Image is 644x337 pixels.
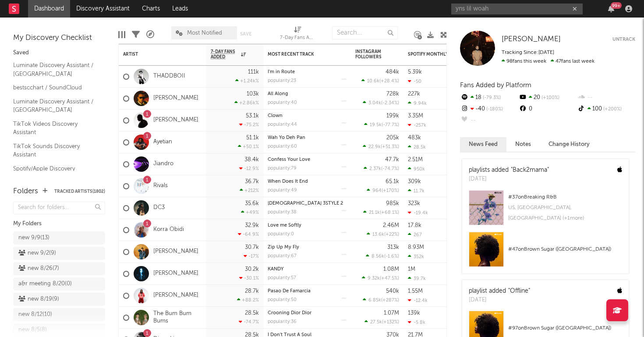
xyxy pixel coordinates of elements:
[240,188,259,193] div: +212 %
[367,188,399,193] div: ( )
[238,144,259,149] div: +50.1 %
[240,32,251,36] button: Save
[408,188,425,194] div: 11.7k
[268,92,347,96] div: All Along
[246,113,259,119] div: 53.1k
[408,100,427,106] div: 9.94k
[508,288,530,294] a: "Offline"
[123,52,189,57] div: Artist
[362,275,399,281] div: ( )
[280,33,315,43] div: 7-Day Fans Added (7-Day Fans Added)
[268,276,296,280] div: popularity: 57
[18,309,52,320] div: new 8/12 ( 10 )
[245,288,259,294] div: 28.7k
[366,253,399,259] div: ( )
[153,73,185,80] a: THADDBOII
[363,144,399,149] div: ( )
[268,245,299,250] a: Zip Up My Fly
[508,244,622,255] div: # 47 on Brown Sugar ([GEOGRAPHIC_DATA])
[245,223,259,228] div: 32.9k
[372,188,382,193] span: 964
[237,297,259,303] div: +88.2 %
[239,319,259,325] div: -74.7 %
[408,254,424,259] div: 352k
[386,113,399,119] div: 199k
[245,245,259,250] div: 30.7k
[13,202,105,214] input: Search for folders...
[239,122,259,128] div: -75.2 %
[502,35,561,44] a: [PERSON_NAME]
[381,276,398,281] span: +47.5 %
[13,48,105,58] div: Saved
[153,204,165,212] a: DC3
[18,279,72,289] div: a&r meeting 8/20 ( 0 )
[18,233,50,243] div: new 9/9 ( 13 )
[268,179,347,184] div: When Does It End
[511,167,549,173] a: "Back2mama"
[245,179,259,184] div: 36.7k
[462,190,629,232] a: #37onBreaking R&BUS, [GEOGRAPHIC_DATA], [GEOGRAPHIC_DATA] (+1more)
[370,320,382,325] span: 27.5k
[268,311,347,316] div: Crooning Dior Dior
[153,292,198,299] a: [PERSON_NAME]
[13,293,105,306] a: new 8/19(9)
[13,219,105,229] div: My Folders
[502,50,554,55] span: Tracking Since: [DATE]
[268,254,297,259] div: popularity: 67
[268,267,283,272] a: KANDY
[369,210,380,215] span: 21.1k
[248,69,259,75] div: 111k
[280,22,315,47] div: 7-Day Fans Added (7-Day Fans Added)
[268,114,347,118] div: Clown
[408,276,426,281] div: 39.7k
[577,103,635,115] div: 100
[460,115,518,126] div: --
[268,144,297,149] div: popularity: 60
[153,138,172,146] a: Ayetian
[577,92,635,103] div: --
[386,288,399,294] div: 540k
[381,210,398,215] span: +68.1 %
[268,289,347,294] div: Pasao De Famarcia
[383,188,398,193] span: +170 %
[368,276,380,281] span: 9.32k
[502,35,561,43] span: [PERSON_NAME]
[460,82,531,89] span: Fans Added by Platform
[187,30,222,36] span: Most Notified
[408,52,474,57] div: Spotify Monthly Listeners
[268,157,347,162] div: Confess Your Love
[153,270,198,277] a: [PERSON_NAME]
[408,319,425,325] div: -5.8k
[247,91,259,97] div: 103k
[268,70,347,74] div: I'm in Route
[13,164,96,182] a: Spotify/Apple Discovery Assistant
[268,179,308,184] a: When Does It End
[383,123,398,128] span: -77.7 %
[508,323,622,333] div: # 97 on Brown Sugar ([GEOGRAPHIC_DATA])
[363,209,399,215] div: ( )
[268,319,297,324] div: popularity: 36
[153,160,173,168] a: Jiandro
[370,123,382,128] span: 19.5k
[234,100,259,106] div: +2.86k %
[268,210,297,215] div: popularity: 38
[502,59,546,64] span: 98 fans this week
[268,223,347,228] div: Love me Softly
[364,166,399,171] div: ( )
[245,266,259,272] div: 30.2k
[268,114,283,118] a: Clown
[153,95,198,102] a: [PERSON_NAME]
[268,70,295,74] a: I'm in Route
[268,245,347,250] div: Zip Up My Fly
[460,137,506,152] button: News Feed
[13,119,96,137] a: TikTok Videos Discovery Assistant
[268,289,311,294] a: Pasao De Famarcia
[408,157,423,163] div: 2.51M
[18,248,56,259] div: new 9/2 ( 9 )
[13,262,105,275] a: new 8/26(7)
[608,5,614,12] button: 99+
[235,78,259,84] div: +1.24k %
[268,135,305,140] a: Wah Yo Deh Pan
[386,254,398,259] span: -1.6 %
[369,167,381,171] span: 2.37k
